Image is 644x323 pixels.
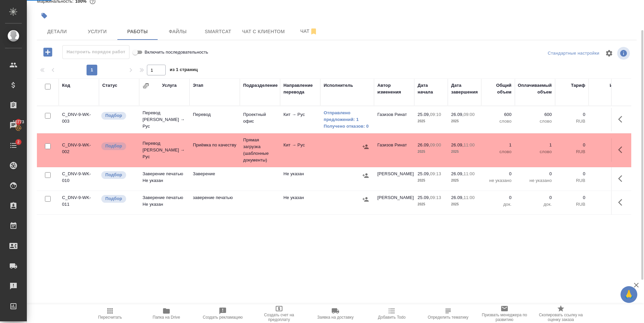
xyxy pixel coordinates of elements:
button: Здесь прячутся важные кнопки [614,111,630,127]
div: Общий объем [485,82,512,95]
p: 0 [592,142,622,148]
p: 0 [518,194,552,201]
p: 09:10 [430,112,441,117]
p: 09:13 [430,195,441,200]
p: RUB [592,118,622,125]
p: слово [485,118,512,125]
p: 2025 [451,201,478,208]
p: 0 [592,194,622,201]
button: Добавить тэг [37,8,52,23]
p: 26.09, [451,112,464,117]
div: Можно подбирать исполнителей [101,194,136,203]
p: 1 [485,142,512,148]
span: 10773 [9,119,28,125]
td: Не указан [280,167,320,191]
button: Добавить работу [39,45,57,59]
span: Файлы [162,27,194,36]
div: Можно подбирать исполнителей [101,171,136,180]
span: Чат с клиентом [242,27,285,36]
td: Кит → Рус [280,108,320,131]
button: Назначить [361,194,371,204]
p: Приёмка по качеству [193,142,236,148]
div: Код [62,82,70,89]
div: Можно подбирать исполнителей [101,142,136,151]
div: Подразделение [243,82,278,89]
a: 2 [2,137,25,154]
p: 09:00 [464,112,475,117]
button: Здесь прячутся важные кнопки [614,171,630,187]
button: 🙏 [621,286,637,303]
p: Подбор [105,195,122,202]
p: 1 [518,142,552,148]
td: C_DNV-9-WK-011 [59,191,99,214]
span: Работы [121,27,154,36]
p: 11:00 [464,195,475,200]
p: 26.09, [451,142,464,147]
div: Этап [193,82,203,89]
td: Прямая загрузка (шаблонные документы) [240,133,280,167]
div: Услуга [162,82,176,89]
span: Чат [293,27,325,36]
p: заверение печатью [193,194,236,201]
p: 0 [558,171,585,177]
p: 0 [592,111,622,118]
div: Исполнитель [324,82,353,89]
td: C_DNV-9-WK-002 [59,138,99,162]
p: 26.09, [451,195,464,200]
div: Дата начала [418,82,444,95]
span: Детали [41,27,73,36]
p: 11:00 [464,171,475,176]
div: Можно подбирать исполнителей [101,111,136,120]
p: Подбор [105,143,122,149]
a: Получено отказов: 0 [324,123,371,130]
span: 🙏 [623,287,635,302]
span: Настроить таблицу [601,45,617,61]
p: 26.09, [418,142,430,147]
button: Назначить [361,171,371,181]
p: Заверение [193,171,236,177]
span: Посмотреть информацию [617,47,631,60]
td: Заверение печатью Не указан [139,191,190,214]
p: 25.09, [418,195,430,200]
p: Перевод [193,111,236,118]
p: 2025 [451,177,478,184]
div: split button [546,48,601,59]
div: Направление перевода [283,82,317,95]
td: Не указан [280,191,320,214]
p: 2025 [451,148,478,155]
div: Статус [102,82,117,89]
p: 25.09, [418,171,430,176]
button: Сгруппировать [143,82,149,89]
p: RUB [592,148,622,155]
p: не указано [518,177,552,184]
td: Проектный офис [240,108,280,131]
p: 0 [558,142,585,148]
p: 600 [518,111,552,118]
p: 0 [558,194,585,201]
p: 25.09, [418,112,430,117]
button: Здесь прячутся важные кнопки [614,142,630,158]
p: 09:13 [430,171,441,176]
p: док. [485,201,512,208]
div: Оплачиваемый объем [518,82,552,95]
p: RUB [558,201,585,208]
p: 2025 [451,118,478,125]
span: 2 [13,139,23,145]
p: RUB [558,148,585,155]
td: C_DNV-9-WK-010 [59,167,99,191]
p: 11:00 [464,142,475,147]
td: [PERSON_NAME] [374,167,414,191]
td: Заверение печатью Не указан [139,167,190,191]
p: 0 [518,171,552,177]
td: Кит → Рус [280,138,320,162]
p: слово [518,118,552,125]
button: Здесь прячутся важные кнопки [614,194,630,210]
p: 2025 [418,148,444,155]
p: 2025 [418,118,444,125]
p: слово [485,148,512,155]
p: 2025 [418,201,444,208]
p: Подбор [105,172,122,178]
div: Дата завершения [451,82,478,95]
div: Итого [610,82,622,89]
svg: Отписаться [310,27,318,36]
